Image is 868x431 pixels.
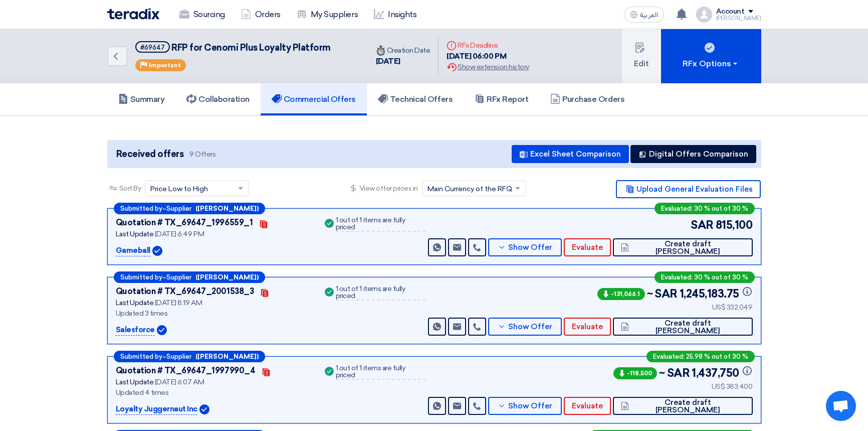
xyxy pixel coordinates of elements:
button: Create draft [PERSON_NAME] [613,397,752,415]
div: Quotation # TX_69647_1996559_1 [116,217,253,229]
div: Account [716,8,745,16]
span: Evaluate [572,323,603,331]
span: Submitted by [120,353,162,360]
p: Loyalty Juggernaut Inc [116,403,197,415]
a: RFx Report [464,83,539,115]
div: Quotation # TX_69647_1997990_4 [116,365,256,377]
span: Sort By [119,183,141,194]
button: Show Offer [488,238,562,256]
span: Last Update [116,299,154,307]
span: Supplier [166,274,191,280]
div: [DATE] [376,56,430,67]
img: profile_test.png [696,7,712,23]
h5: RFx Report [475,94,528,104]
span: Show Offer [508,323,552,331]
a: My Suppliers [289,4,366,26]
span: SAR [667,365,690,381]
span: Submitted by [120,205,162,212]
span: ~ [659,365,665,381]
b: ([PERSON_NAME]) [195,205,259,212]
span: -118,500 [613,367,657,379]
a: Commercial Offers [261,83,367,115]
button: Digital Offers Comparison [630,145,756,163]
span: Evaluate [572,244,603,251]
span: Evaluate [572,402,603,410]
div: – [114,203,265,214]
button: Evaluate [564,397,611,415]
div: US$ 332,049 [595,302,753,313]
div: Quotation # TX_69647_2001538_3 [116,285,254,298]
span: Supplier [166,205,191,212]
span: Last Update [116,230,154,238]
img: Teradix logo [107,8,159,20]
div: Show extension history [447,62,529,72]
div: 1 out of 1 items are fully priced [336,285,426,301]
div: Evaluated: 25.98 % out of 30 % [646,351,755,362]
span: 1,245,183.75 [680,285,753,302]
div: [PERSON_NAME] [716,16,761,21]
h5: Purchase Orders [550,94,624,104]
span: 1,437,750 [692,365,752,381]
a: Insights [366,4,424,26]
div: [DATE] 06:00 PM [447,51,529,62]
p: Salesforce [116,324,155,336]
h5: RFP for Cenomi Plus Loyalty Platform [135,41,331,54]
button: Show Offer [488,318,562,336]
div: 1 out of 1 items are fully priced [336,217,426,232]
span: Supplier [166,353,191,360]
span: Show Offer [508,244,552,251]
a: Purchase Orders [539,83,635,115]
b: ([PERSON_NAME]) [195,353,259,360]
a: Sourcing [171,4,233,26]
span: View offer prices in [359,183,418,194]
a: Orders [233,4,289,26]
button: Excel Sheet Comparison [512,145,629,163]
button: Evaluate [564,318,611,336]
div: – [114,351,265,362]
span: [DATE] 8:19 AM [155,299,202,307]
div: – [114,271,265,283]
span: 815,100 [716,217,753,233]
h5: Summary [118,94,165,104]
h5: Technical Offers [378,94,453,104]
span: Received offers [116,148,184,161]
span: Last Update [116,378,154,386]
img: Verified Account [152,246,162,256]
span: Submitted by [120,274,162,280]
button: Show Offer [488,397,562,415]
span: SAR [691,217,714,233]
span: ~ [647,285,653,302]
a: Collaboration [175,83,261,115]
div: US$ 383,400 [611,381,752,392]
span: Create draft [PERSON_NAME] [631,399,744,414]
a: Open chat [826,391,856,421]
span: Create draft [PERSON_NAME] [631,320,744,335]
p: Gameball [116,245,150,257]
button: RFx Options [661,29,761,83]
h5: Collaboration [186,94,250,104]
button: Create draft [PERSON_NAME] [613,238,752,256]
span: RFP for Cenomi Plus Loyalty Platform [171,42,331,53]
button: العربية [624,7,664,23]
button: Upload General Evaluation Files [616,180,761,198]
div: Updated 3 times [116,308,311,319]
span: SAR [655,285,678,302]
img: Verified Account [199,404,209,414]
span: Important [149,62,181,69]
div: RFx Deadline [447,40,529,51]
button: Edit [622,29,661,83]
a: Summary [107,83,176,115]
img: Verified Account [157,325,167,335]
a: Technical Offers [367,83,464,115]
button: Evaluate [564,238,611,256]
div: Evaluated: 30 % out of 30 % [655,203,755,214]
div: RFx Options [683,58,739,70]
span: 9 Offers [189,150,215,159]
span: [DATE] 6:49 PM [155,230,204,238]
span: Create draft [PERSON_NAME] [631,240,744,255]
span: [DATE] 6:07 AM [155,378,204,386]
div: 1 out of 1 items are fully priced [336,365,426,380]
span: Price Low to High [150,184,208,194]
span: -131,066.1 [597,288,645,300]
div: #69647 [140,44,165,51]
